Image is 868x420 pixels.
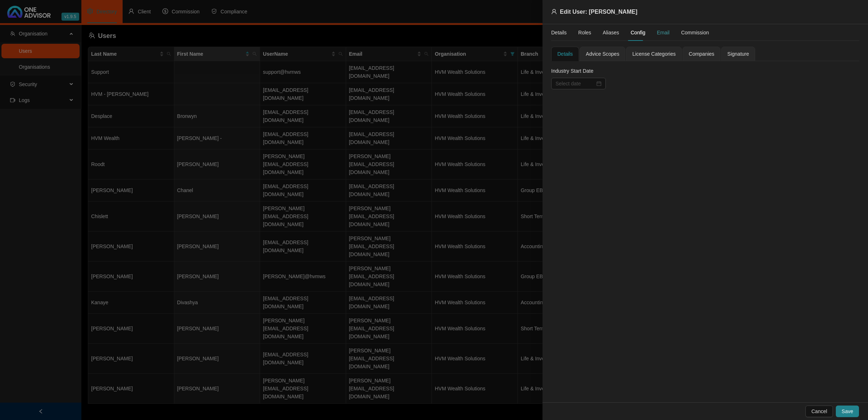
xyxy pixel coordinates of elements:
span: Companies [689,51,714,56]
button: Cancel [805,406,833,417]
div: Commission [681,29,709,37]
span: Roles [578,30,591,35]
span: Config [631,30,645,35]
div: Details [551,29,567,37]
label: Industry Start Date [551,67,599,75]
input: Select date [556,80,595,88]
span: user [551,9,557,14]
div: Details [557,50,573,58]
button: Save [836,406,859,417]
span: Aliases [603,30,619,35]
span: Signature [727,51,749,56]
span: License Categories [632,51,676,56]
span: Advice Scopes [586,51,620,56]
div: Email [657,29,669,37]
span: Edit User: [PERSON_NAME] [560,9,637,15]
span: Cancel [811,407,827,415]
span: Save [842,407,853,415]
